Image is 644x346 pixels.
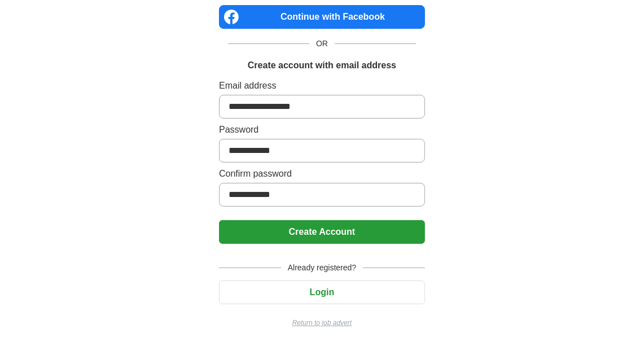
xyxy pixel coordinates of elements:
button: Login [219,281,425,304]
h1: Create account with email address [248,59,396,72]
button: Create Account [219,220,425,244]
span: Already registered? [281,262,363,274]
span: OR [309,38,335,50]
a: Continue with Facebook [219,5,425,29]
label: Email address [219,79,425,93]
label: Confirm password [219,167,425,181]
a: Return to job advert [219,318,425,328]
label: Password [219,123,425,137]
a: Login [219,287,425,297]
